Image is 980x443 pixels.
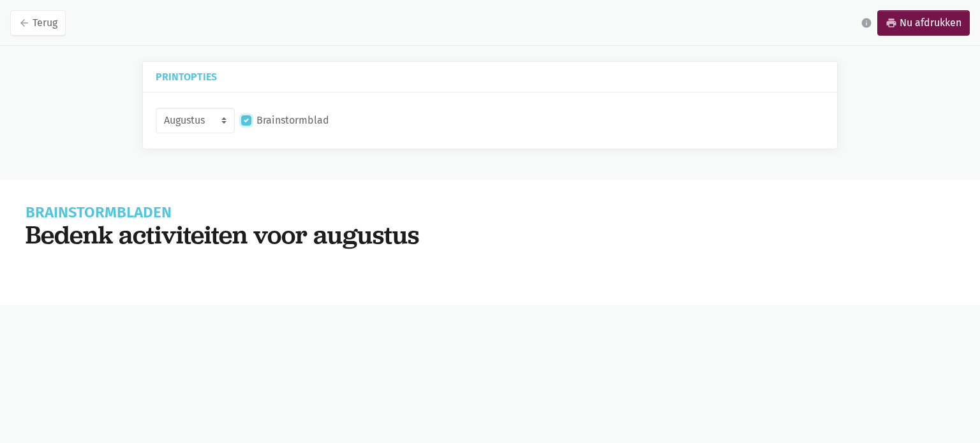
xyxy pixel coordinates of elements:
a: arrow_backTerug [10,10,66,36]
i: print [886,17,897,29]
i: info [861,17,872,29]
a: printNu afdrukken [877,10,970,36]
h1: Brainstormbladen [26,205,954,220]
h5: Printopties [156,72,824,82]
i: arrow_back [19,17,30,29]
label: Brainstormblad [256,112,329,129]
h1: Bedenk activiteiten voor augustus [26,220,954,249]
